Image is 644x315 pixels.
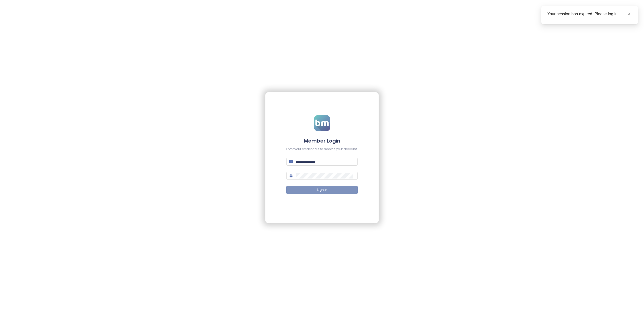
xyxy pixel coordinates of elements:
img: logo [314,115,330,131]
span: lock [289,174,293,177]
div: Enter your credentials to access your account. [286,147,358,152]
span: mail [289,160,293,163]
span: Sign In [317,188,327,192]
div: Your session has expired. Please log in. [547,11,632,17]
h4: Member Login [286,137,358,144]
span: close [627,12,631,16]
button: Sign In [286,186,358,194]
